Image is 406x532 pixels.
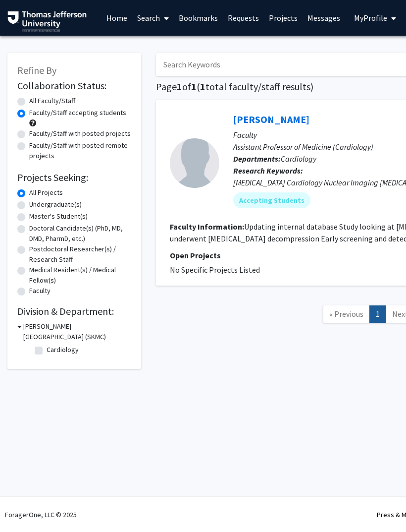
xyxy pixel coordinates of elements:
label: Undergraduate(s) [29,199,82,210]
label: Cardiology [47,345,79,355]
mat-chip: Accepting Students [233,192,310,208]
label: Faculty/Staff accepting students [29,108,126,118]
a: 1 [369,305,386,323]
b: Faculty Information: [170,222,244,232]
img: Thomas Jefferson University Logo [7,11,87,32]
span: 1 [191,80,197,93]
label: All Projects [29,187,63,198]
a: Messages [303,0,345,35]
label: Faculty/Staff with posted projects [29,128,131,139]
a: Search [132,0,174,35]
label: Faculty [29,286,51,296]
b: Departments: [233,154,281,164]
h2: Collaboration Status: [17,80,131,92]
div: ForagerOne, LLC © 2025 [5,497,77,532]
span: « Previous [329,309,363,319]
h2: Projects Seeking: [17,172,131,183]
a: Home [101,0,132,35]
a: Projects [264,0,303,35]
span: No Specific Projects Listed [170,265,260,275]
span: My Profile [354,13,387,23]
a: Previous Page [323,305,370,323]
a: Bookmarks [174,0,223,35]
label: Doctoral Candidate(s) (PhD, MD, DMD, PharmD, etc.) [29,223,131,244]
a: [PERSON_NAME] [233,113,309,125]
label: Postdoctoral Researcher(s) / Research Staff [29,244,131,265]
iframe: Chat [7,487,42,525]
h3: [PERSON_NAME][GEOGRAPHIC_DATA] (SKMC) [23,321,131,342]
h2: Division & Department: [17,305,131,317]
label: Faculty/Staff with posted remote projects [29,140,131,161]
span: Refine By [17,64,56,76]
span: 1 [177,80,182,93]
span: Cardiology [281,154,316,164]
label: All Faculty/Staff [29,96,75,106]
b: Research Keywords: [233,166,303,176]
a: Requests [223,0,264,35]
span: 1 [200,80,205,93]
label: Medical Resident(s) / Medical Fellow(s) [29,265,131,286]
label: Master's Student(s) [29,211,88,222]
